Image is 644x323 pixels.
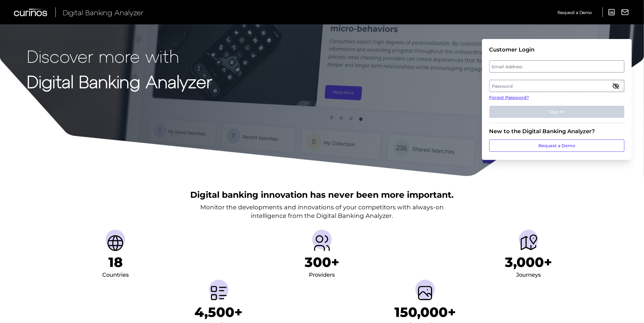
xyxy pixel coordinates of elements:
[558,10,592,15] span: Request a Demo
[516,270,541,280] div: Journeys
[489,140,625,152] a: Request a Demo
[209,283,229,303] img: Metrics
[490,80,624,91] label: Password
[191,189,454,201] h2: Digital banking innovation has never been more important.
[519,233,538,253] img: Journeys
[14,9,48,16] img: Curinos
[200,203,444,220] p: Monitor the developments and innovations of your competitors with always-on intelligence from the...
[394,304,456,320] h1: 150,000+
[309,270,335,280] div: Providers
[489,128,625,135] div: New to the Digital Banking Analyzer?
[102,270,129,280] div: Countries
[489,106,625,118] button: Sign In
[489,94,625,101] a: Forgot Password?
[195,304,243,320] h1: 4,500+
[489,46,625,53] div: Customer Login
[27,71,212,91] strong: Digital Banking Analyzer
[63,8,144,17] span: Digital Banking Analyzer
[558,7,592,17] a: Request a Demo
[108,254,123,270] h1: 18
[305,254,339,270] h1: 300+
[312,233,332,253] img: Providers
[490,61,624,72] label: Email Address
[415,283,435,303] img: Screenshots
[106,233,125,253] img: Countries
[27,46,212,66] p: Discover more with
[505,254,552,270] h1: 3,000+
